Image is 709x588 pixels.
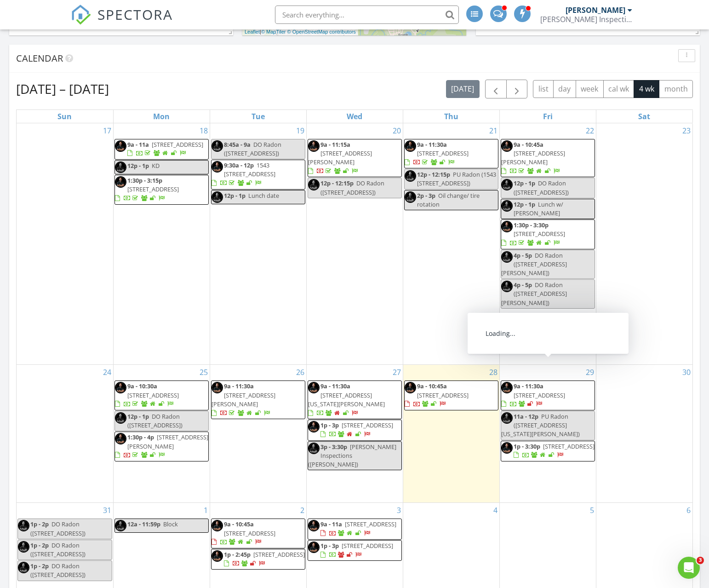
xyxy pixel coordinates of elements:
span: [STREET_ADDRESS] [152,140,203,149]
a: 1p - 3:30p [STREET_ADDRESS] [514,442,595,459]
span: [STREET_ADDRESS] [514,230,565,238]
span: 1:30p - 3:30p [514,221,549,229]
a: Go to August 31, 2025 [101,503,113,518]
a: 1p - 2:45p [STREET_ADDRESS] [211,549,305,570]
a: Go to September 6, 2025 [685,503,692,518]
a: 9a - 10:45a [STREET_ADDRESS] [405,382,469,408]
span: 12p - 12:15p [417,170,450,179]
a: © OpenStreetMap contributors [287,29,356,35]
span: [STREET_ADDRESS] [543,442,595,450]
a: SPECTORA [71,12,173,32]
td: Go to August 25, 2025 [113,365,210,503]
a: 9a - 11:30a [STREET_ADDRESS][US_STATE][PERSON_NAME] [308,380,402,419]
a: Wednesday [345,110,364,123]
td: Go to August 23, 2025 [596,123,692,365]
a: © MapTiler [261,29,286,35]
a: 9:30a - 12p 1543 [STREET_ADDRESS] [211,160,305,190]
button: day [553,80,576,98]
span: 1p - 3p [320,542,339,550]
a: 9a - 11:30a [STREET_ADDRESS][PERSON_NAME] [211,380,305,419]
span: [STREET_ADDRESS][PERSON_NAME] [212,391,275,408]
span: [STREET_ADDRESS][PERSON_NAME] [501,149,565,166]
button: week [576,80,604,98]
span: [STREET_ADDRESS][PERSON_NAME] [127,433,208,450]
button: list [533,80,554,98]
a: 9a - 11:30a [STREET_ADDRESS][PERSON_NAME] [212,382,275,417]
td: Go to August 24, 2025 [17,365,113,503]
span: 12p - 1p [127,412,149,421]
span: 1p - 2p [30,520,49,528]
a: Thursday [442,110,460,123]
span: SPECTORA [97,5,173,24]
span: DO Radon ([STREET_ADDRESS]) [127,412,183,429]
img: img_0881.png [501,281,513,292]
img: The Best Home Inspection Software - Spectora [71,5,91,25]
a: Go to August 27, 2025 [391,365,403,380]
span: Lunch date [248,191,279,200]
span: [STREET_ADDRESS] [345,520,396,528]
span: 9a - 11:30a [320,382,350,390]
span: 1p - 2p [30,562,49,570]
img: img_0881.png [308,140,320,152]
span: DO Radon ([STREET_ADDRESS]) [30,562,86,579]
span: DO Radon ([STREET_ADDRESS][PERSON_NAME]) [501,251,567,277]
a: 9a - 11a [STREET_ADDRESS] [114,139,209,160]
span: 3 [697,557,704,564]
a: 1:30p - 3:15p [STREET_ADDRESS] [114,175,209,205]
a: Go to August 24, 2025 [101,365,113,380]
span: [STREET_ADDRESS] [127,185,179,193]
span: 3p - 3:30p [320,443,347,451]
span: 9a - 11:30a [224,382,254,390]
td: Go to August 28, 2025 [403,365,499,503]
img: img_0881.png [405,191,416,203]
img: img_0881.png [308,520,320,531]
a: 9a - 11:30a [STREET_ADDRESS] [501,380,595,410]
a: Go to August 20, 2025 [391,123,403,138]
div: [PERSON_NAME] [566,6,625,15]
a: Go to August 26, 2025 [294,365,306,380]
a: 1p - 3p [STREET_ADDRESS] [320,421,393,438]
img: img_0881.png [115,140,126,152]
a: Go to September 5, 2025 [588,503,596,518]
img: img_0881.png [115,433,126,444]
span: DO Radon ([STREET_ADDRESS]) [320,179,384,196]
a: 1p - 2:45p [STREET_ADDRESS] [224,550,305,567]
div: | [242,28,358,36]
td: Go to August 19, 2025 [210,123,306,365]
a: 1:30p - 4p [STREET_ADDRESS][PERSON_NAME] [115,433,208,459]
span: 9:30a - 12p [224,161,254,169]
img: img_0881.png [115,176,126,188]
img: img_0881.png [18,541,29,553]
a: 1p - 3p [STREET_ADDRESS] [308,540,402,561]
span: 2p - 3p [417,191,435,200]
button: 4 wk [634,80,659,98]
span: [STREET_ADDRESS] [253,550,305,559]
a: Sunday [56,110,74,123]
img: img_0881.png [501,412,513,424]
a: 9a - 11:30a [STREET_ADDRESS][US_STATE][PERSON_NAME] [308,382,385,417]
a: Saturday [636,110,652,123]
a: Go to September 2, 2025 [298,503,306,518]
td: Go to August 29, 2025 [499,365,596,503]
img: img_0881.png [308,179,320,190]
a: Go to August 29, 2025 [584,365,596,380]
span: 12p - 1p [514,200,535,208]
span: 12p - 1p [127,161,149,170]
td: Go to August 30, 2025 [596,365,692,503]
input: Search everything... [275,6,459,24]
img: img_0881.png [405,382,416,393]
a: 9a - 11:15a [STREET_ADDRESS][PERSON_NAME] [308,140,372,175]
td: Go to August 21, 2025 [403,123,499,365]
button: month [659,80,693,98]
button: Next [506,80,528,98]
span: [STREET_ADDRESS] [514,391,565,399]
a: 9a - 10:30a [STREET_ADDRESS] [115,382,179,408]
span: 1543 [STREET_ADDRESS] [224,161,275,178]
h2: [DATE] – [DATE] [16,80,109,98]
a: Go to September 1, 2025 [202,503,210,518]
span: 9a - 10:30a [127,382,157,390]
span: 1p - 2p [30,541,49,549]
span: 9a - 11:15a [320,140,350,149]
span: KD [152,161,160,170]
span: 12p - 1p [514,179,535,187]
